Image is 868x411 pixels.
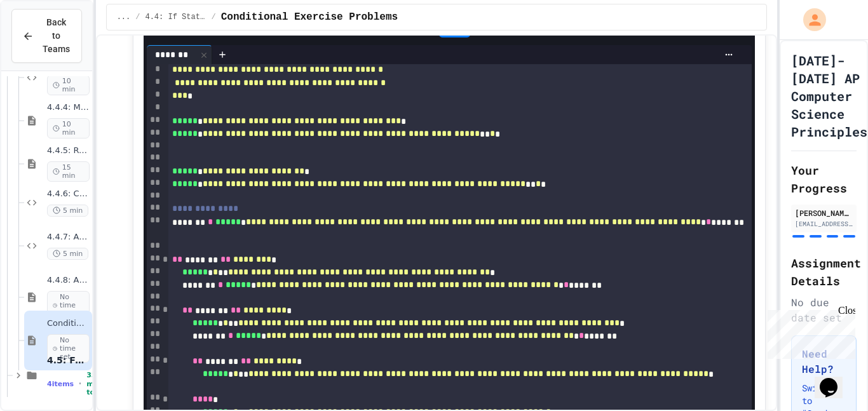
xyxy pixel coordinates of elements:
span: 10 min [47,118,90,138]
span: No time set [47,334,90,363]
div: No due date set [791,295,857,325]
span: ... [117,12,131,22]
div: Chat with us now!Close [5,5,88,81]
span: Conditional Exercise Problems [47,318,90,329]
span: Back to Teams [41,16,71,56]
span: • [79,379,81,389]
div: [EMAIL_ADDRESS][DOMAIN_NAME] [795,219,853,229]
span: 4 items [47,380,74,388]
h2: Assignment Details [791,254,857,290]
button: Back to Teams [11,9,82,63]
span: 4.4.6: Choosing Lunch [47,189,90,199]
span: 4.4.7: Admission Fee [47,232,90,243]
span: 5 min [47,248,88,260]
span: 4.4.4: More than Two Choices [47,102,90,113]
iframe: chat widget [815,360,855,398]
iframe: chat widget [763,305,855,359]
h3: Need Help? [802,346,846,377]
h1: [DATE]-[DATE] AP Computer Science Principles [791,51,867,140]
div: [PERSON_NAME] [795,207,853,219]
span: No time set [47,291,90,320]
span: 4.5: For Loops [47,354,90,366]
div: My Account [790,5,829,34]
h2: Your Progress [791,161,857,197]
span: Conditional Exercise Problems [221,10,398,25]
span: 4.4.8: AP Practice - If Statements [47,275,90,286]
span: 35 min total [86,371,105,396]
span: / [211,12,215,22]
span: 5 min [47,205,88,217]
span: 10 min [47,75,90,95]
span: 4.4: If Statements [145,12,206,22]
span: / [135,12,140,22]
span: 4.4.5: Review - More than Two Choices [47,145,90,156]
span: 15 min [47,161,90,182]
